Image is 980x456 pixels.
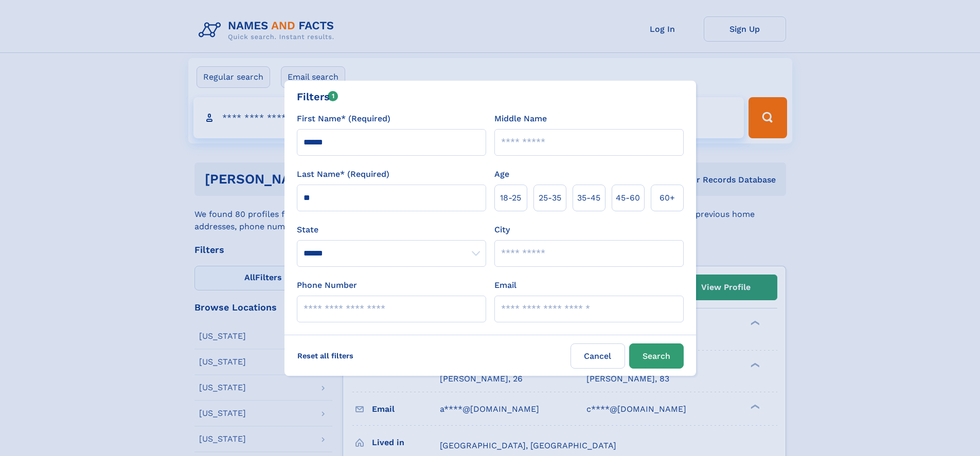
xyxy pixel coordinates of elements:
[494,168,509,180] label: Age
[494,279,516,291] label: Email
[297,279,357,291] label: Phone Number
[297,89,338,104] div: Filters
[577,192,600,204] span: 35‑45
[539,192,561,204] span: 25‑35
[616,192,640,204] span: 45‑60
[297,168,389,180] label: Last Name* (Required)
[629,343,684,369] button: Search
[291,343,360,368] label: Reset all filters
[571,343,625,369] label: Cancel
[297,113,390,125] label: First Name* (Required)
[660,192,675,204] span: 60+
[494,224,510,236] label: City
[297,224,486,236] label: State
[494,113,547,125] label: Middle Name
[500,192,521,204] span: 18‑25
